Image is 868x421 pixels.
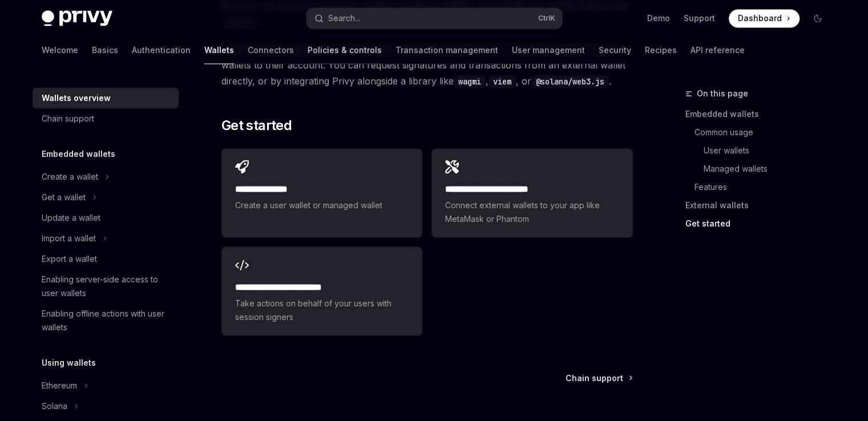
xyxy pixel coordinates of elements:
span: Connect external wallets to your app like MetaMask or Phantom [445,199,619,226]
a: Embedded wallets [685,105,836,123]
a: Enabling offline actions with user wallets [33,303,179,338]
div: Solana [42,399,67,413]
code: @solana/web3.js [531,75,609,88]
a: External wallets [685,196,836,214]
a: Connectors [248,37,294,64]
div: Export a wallet [42,252,97,266]
a: Basics [92,37,118,64]
code: viem [488,75,516,88]
a: Authentication [132,37,191,64]
a: User management [512,37,585,64]
div: Chain support [42,112,94,126]
a: API reference [691,37,745,64]
a: Get started [685,214,836,233]
div: Search... [328,11,360,25]
a: Update a wallet [33,208,179,228]
a: Common usage [695,123,836,141]
span: Take actions on behalf of your users with session signers [235,297,409,324]
span: Dashboard [738,13,782,24]
div: Wallets overview [42,91,111,105]
a: Chain support [566,372,632,383]
h5: Embedded wallets [42,147,115,161]
h5: Using wallets [42,356,96,370]
img: dark logo [42,10,112,26]
a: Enabling server-side access to user wallets [33,269,179,303]
a: Dashboard [729,9,800,27]
a: Wallets overview [33,88,179,108]
a: Welcome [42,37,78,64]
div: Create a wallet [42,170,98,184]
div: Get a wallet [42,191,86,204]
a: Wallets [204,37,234,64]
div: Ethereum [42,379,77,392]
span: On this page [697,87,748,100]
a: Security [599,37,631,64]
div: Import a wallet [42,232,96,245]
span: Chain support [566,372,623,383]
a: Policies & controls [308,37,382,64]
code: wagmi [454,75,486,88]
a: Support [684,13,715,24]
a: Managed wallets [704,160,836,178]
div: Enabling offline actions with user wallets [42,307,172,334]
a: Export a wallet [33,249,179,269]
a: Chain support [33,108,179,129]
span: Create a user wallet or managed wallet [235,199,409,212]
button: Toggle dark mode [809,9,827,27]
a: User wallets [704,141,836,160]
a: Demo [647,13,670,24]
div: Enabling server-side access to user wallets [42,273,172,300]
span: Get started [221,116,292,135]
button: Search...CtrlK [306,8,562,29]
span: Ctrl K [538,14,555,23]
span: If they choose, users may use multiple external wallets within your app and may link these wallet... [221,41,633,89]
a: Recipes [645,37,677,64]
a: Transaction management [395,37,498,64]
div: Update a wallet [42,211,100,225]
a: Features [695,178,836,196]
